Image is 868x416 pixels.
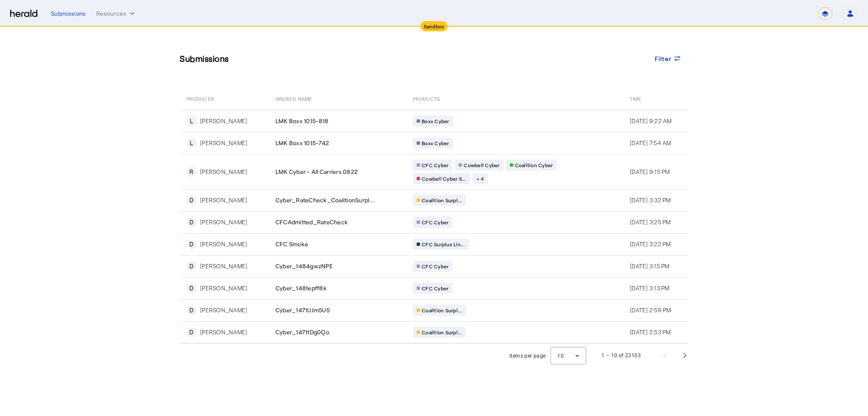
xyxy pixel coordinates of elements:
div: D [186,217,197,227]
span: [DATE] 7:54 AM [630,139,671,146]
div: Sandbox [420,21,448,31]
div: [PERSON_NAME] [200,168,247,176]
div: Submissions [51,9,86,18]
div: L [186,138,197,148]
span: Boxx Cyber [422,140,449,146]
div: R [186,167,197,177]
span: Time [630,94,641,102]
div: [PERSON_NAME] [200,262,247,270]
div: D [186,305,197,315]
span: LMK Cyber - All Carriers 0822 [275,168,358,176]
span: PRODUCER [186,94,214,102]
span: [DATE] 3:22 PM [630,240,671,248]
span: Cowbell Cyber [464,162,499,168]
span: PRODUCTS [413,94,440,102]
div: 1 – 10 of 23103 [601,351,641,360]
span: + 4 [476,175,484,182]
span: Coalition Cyber [515,162,553,168]
span: Cyber_1471UJm5U5 [275,306,330,314]
div: D [186,283,197,293]
span: CFC Cyber [422,219,448,226]
span: Cyber_RateCheck_CoalitionSurpl... [275,196,375,204]
div: L [186,116,197,126]
span: CFCAdmitted_RateCheck [275,218,348,226]
span: [DATE] 3:25 PM [630,218,671,226]
span: Cyber_1481epff8k [275,284,327,292]
span: [DATE] 9:15 PM [630,168,670,175]
span: Coalition Surpl... [422,197,462,204]
span: [DATE] 3:32 PM [630,196,671,204]
div: [PERSON_NAME] [200,284,247,292]
span: Cyber_1484gwzNPE [275,262,333,270]
div: D [186,195,197,205]
img: Herald Logo [10,10,37,18]
span: Cyber_1471tDg0Qo [275,328,329,336]
span: LMK Boxx 1015-818 [275,117,328,125]
div: [PERSON_NAME] [200,240,247,248]
span: Insured Name [275,94,312,102]
div: [PERSON_NAME] [200,139,247,147]
span: CFC Cyber [422,263,448,270]
div: [PERSON_NAME] [200,328,247,336]
span: [DATE] 2:59 PM [630,306,671,314]
span: [DATE] 3:15 PM [630,262,670,270]
div: D [186,239,197,249]
div: D [186,261,197,271]
span: CFC Smoke [275,240,308,248]
h3: Submissions [180,52,229,64]
button: Resources dropdown menu [96,9,136,18]
span: LMK Boxx 1015-742 [275,139,329,147]
table: Table view of all submissions by your platform [180,86,688,344]
div: [PERSON_NAME] [200,196,247,204]
span: Coalition Surpl... [422,307,462,314]
div: D [186,327,197,337]
span: [DATE] 3:13 PM [630,284,670,292]
button: Filter [648,51,689,66]
button: Next page [675,345,695,366]
div: Items per page: [509,352,547,360]
span: CFC Cyber [422,285,448,292]
div: [PERSON_NAME] [200,117,247,125]
span: [DATE] 9:22 AM [630,117,672,124]
span: Filter [655,54,672,63]
span: Boxx Cyber [422,118,449,124]
div: [PERSON_NAME] [200,218,247,226]
span: Coalition Surpl... [422,329,462,336]
span: CFC Cyber [422,162,448,168]
span: CFC Surplus Lin... [422,241,465,248]
div: [PERSON_NAME] [200,306,247,314]
span: Cowbell Cyber S... [422,175,466,182]
span: [DATE] 2:53 PM [630,328,671,336]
